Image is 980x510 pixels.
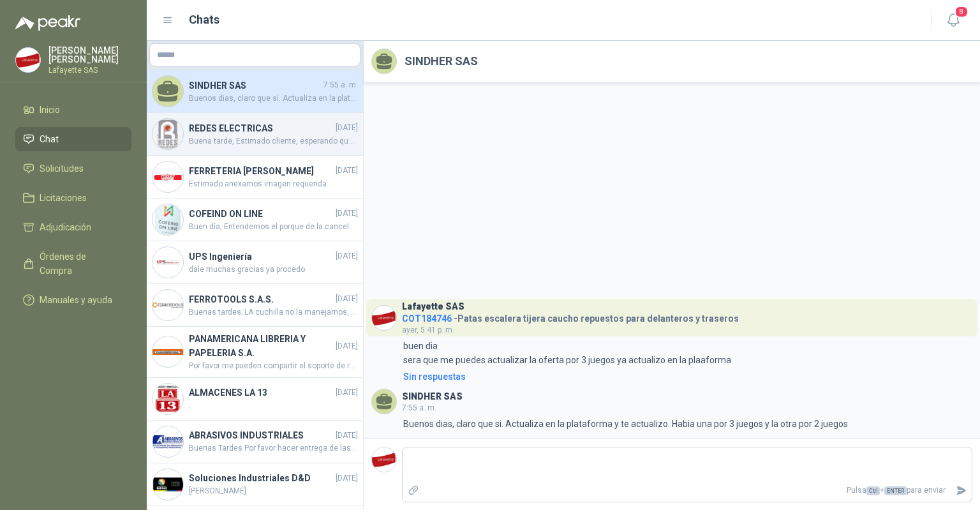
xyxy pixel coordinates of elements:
[336,472,358,484] span: [DATE]
[189,207,333,221] h4: COFEIND ON LINE
[336,207,358,220] span: [DATE]
[372,306,396,330] img: Company Logo
[336,250,358,262] span: [DATE]
[189,332,333,360] h4: PANAMERICANA LIBRERIA Y PAPELERIA S.A.
[189,264,358,276] span: dale muchas gracias ya procedo
[189,164,333,178] h4: FERRETERIA [PERSON_NAME]
[189,79,321,93] h4: SINDHER SAS
[15,156,131,181] a: Solicitudes
[403,417,848,431] p: Buenos dias, claro que si. Actualiza en la plataforma y te actualizo. Habia una por 3 juegos y la...
[147,241,363,284] a: Company LogoUPS Ingeniería[DATE]dale muchas gracias ya procedo
[152,247,183,278] img: Company Logo
[336,430,358,442] span: [DATE]
[402,326,454,334] span: ayer, 5:41 p. m.
[189,178,358,190] span: Estimado anexamos imagen requerida
[15,98,131,122] a: Inicio
[189,292,333,306] h4: FERROTOOLS S.A.S.
[15,215,131,239] a: Adjudicación
[147,284,363,327] a: Company LogoFERROTOOLS S.A.S.[DATE]Buenas tardes; LA cuchilla no la manejamos, solo el producto c...
[152,119,183,149] img: Company Logo
[403,479,424,502] label: Adjuntar archivos
[401,370,972,384] a: Sin respuestas
[402,393,463,400] h3: SINDHER SAS
[40,161,84,176] span: Solicitudes
[336,165,358,177] span: [DATE]
[402,303,464,310] h3: Lafayette SAS
[15,244,131,283] a: Órdenes de Compra
[152,290,183,320] img: Company Logo
[424,479,951,502] p: Pulsa + para enviar
[884,486,907,495] span: ENTER
[942,9,965,32] button: 8
[189,135,358,147] span: Buena tarde, Estimado cliente, esperando que se encuentre bien, informo que las cajas ya fueron e...
[336,387,358,399] span: [DATE]
[152,204,183,235] img: Company Logo
[15,186,131,210] a: Licitaciones
[40,293,112,307] span: Manuales y ayuda
[147,70,363,113] a: SINDHER SAS7:55 a. m.Buenos dias, claro que si. Actualiza en la plataforma y te actualizo. Habia ...
[40,132,59,146] span: Chat
[189,93,358,105] span: Buenos dias, claro que si. Actualiza en la plataforma y te actualizo. Habia una por 3 juegos y la...
[403,370,466,384] div: Sin respuestas
[403,339,731,367] p: buen dia sera que me puedes actualizar la oferta por 3 juegos ya actualizo en la plaaforma
[866,486,880,495] span: Ctrl
[152,384,183,414] img: Company Logo
[15,127,131,151] a: Chat
[152,469,183,500] img: Company Logo
[15,288,131,312] a: Manuales y ayuda
[147,327,363,378] a: Company LogoPANAMERICANA LIBRERIA Y PAPELERIA S.A.[DATE]Por favor me pueden compartir el soporte ...
[152,336,183,367] img: Company Logo
[336,122,358,134] span: [DATE]
[189,442,358,454] span: Buenas Tardes Por favor hacer entrega de las 9 unidades
[336,340,358,352] span: [DATE]
[189,471,333,485] h4: Soluciones Industriales D&D
[15,15,80,31] img: Logo peakr
[951,479,972,502] button: Enviar
[152,426,183,457] img: Company Logo
[189,360,358,372] span: Por favor me pueden compartir el soporte de recibido ya que no se encuentra la mercancía
[147,156,363,199] a: Company LogoFERRETERIA [PERSON_NAME][DATE]Estimado anexamos imagen requerida
[147,421,363,463] a: Company LogoABRASIVOS INDUSTRIALES[DATE]Buenas Tardes Por favor hacer entrega de las 9 unidades
[40,250,119,278] span: Órdenes de Compra
[40,220,91,234] span: Adjudicación
[189,11,219,29] h1: Chats
[189,121,333,135] h4: REDES ELECTRICAS
[189,306,358,319] span: Buenas tardes; LA cuchilla no la manejamos, solo el producto completo.
[152,161,183,192] img: Company Logo
[372,447,396,472] img: Company Logo
[40,191,87,205] span: Licitaciones
[40,103,60,117] span: Inicio
[402,313,452,324] span: COT184746
[405,52,478,70] h2: SINDHER SAS
[147,199,363,241] a: Company LogoCOFEIND ON LINE[DATE]Buen día, Entendemos el porque de la cancelación y solicitamos d...
[323,79,358,91] span: 7:55 a. m.
[147,113,363,156] a: Company LogoREDES ELECTRICAS[DATE]Buena tarde, Estimado cliente, esperando que se encuentre bien,...
[189,400,358,412] span: .
[189,221,358,233] span: Buen día, Entendemos el porque de la cancelación y solicitamos disculpa por los inconvenientes ca...
[954,6,969,18] span: 8
[336,293,358,305] span: [DATE]
[402,403,436,412] span: 7:55 a. m.
[189,250,333,264] h4: UPS Ingeniería
[189,428,333,442] h4: ABRASIVOS INDUSTRIALES
[189,485,358,497] span: [PERSON_NAME]
[48,66,131,74] p: Lafayette SAS
[147,463,363,506] a: Company LogoSoluciones Industriales D&D[DATE][PERSON_NAME]
[48,46,131,64] p: [PERSON_NAME] [PERSON_NAME]
[402,310,739,322] h4: - Patas escalera tijera caucho repuestos para delanteros y traseros
[147,378,363,421] a: Company LogoALMACENES LA 13[DATE].
[16,48,40,72] img: Company Logo
[189,386,333,400] h4: ALMACENES LA 13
